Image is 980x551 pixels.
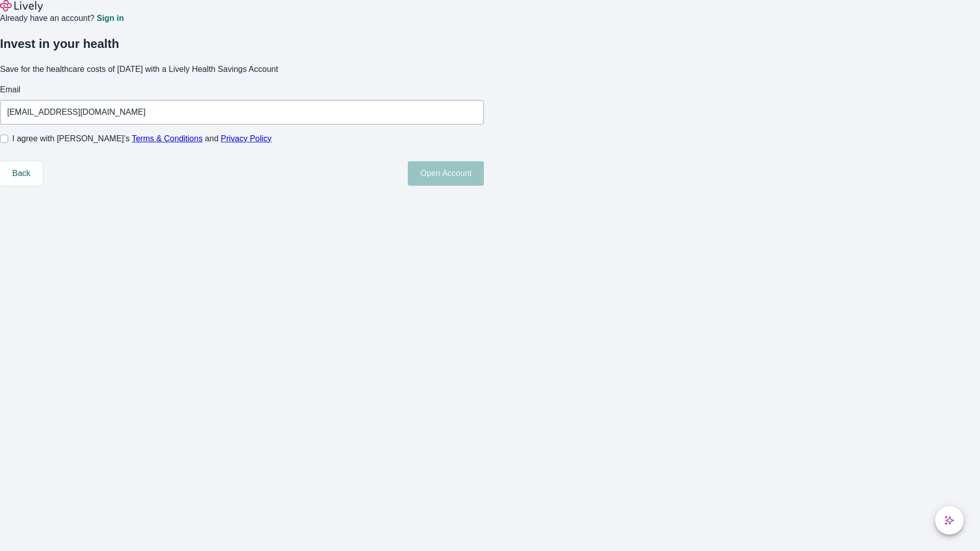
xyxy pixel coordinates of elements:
svg: Lively AI Assistant [944,515,954,525]
span: I agree with [PERSON_NAME]’s and [12,133,272,145]
a: Privacy Policy [221,134,272,143]
a: Terms & Conditions [132,134,203,143]
button: chat [935,506,964,535]
a: Sign in [96,14,124,22]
